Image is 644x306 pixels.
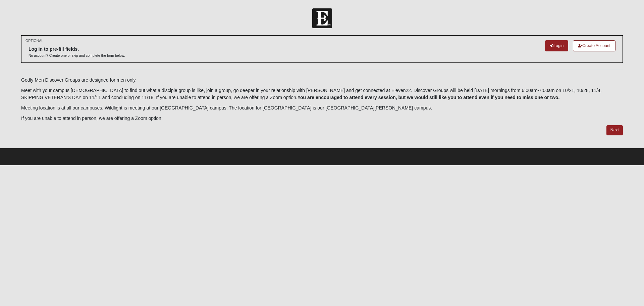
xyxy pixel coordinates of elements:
[21,115,623,122] p: If you are unable to attend in person, we are offering a Zoom option.
[21,87,623,101] p: Meet with your campus [DEMOGRAPHIC_DATA] to find out what a disciple group is like, join a group,...
[298,95,560,100] b: You are encouraged to attend every session, but we would still like you to attend even if you nee...
[312,8,332,28] img: Church of Eleven22 Logo
[606,125,623,135] a: Next
[21,77,623,84] p: Godly Men Discover Groups are designed for men only.
[25,38,43,43] small: OPTIONAL
[545,40,568,51] a: Login
[29,46,125,52] h6: Log in to pre-fill fields.
[573,40,615,51] a: Create Account
[21,104,623,112] p: Meeting location is at all our campuses. Wildlight is meeting at our [GEOGRAPHIC_DATA] campus. Th...
[29,53,125,58] p: No account? Create one or skip and complete the form below.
